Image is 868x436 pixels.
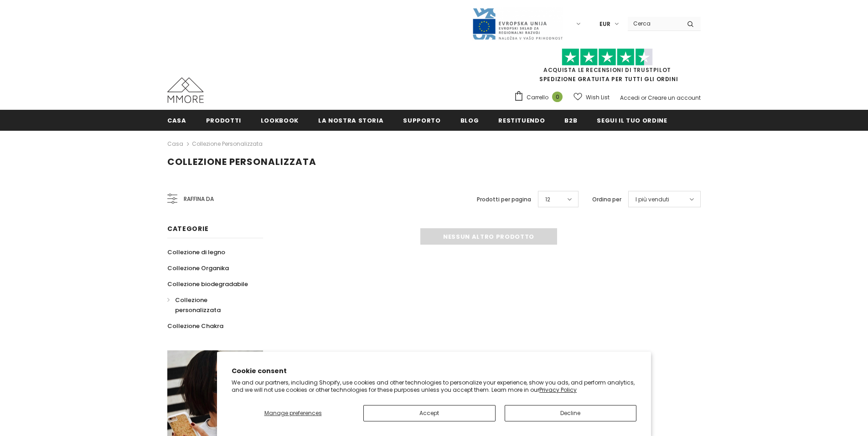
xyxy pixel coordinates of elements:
a: Restituendo [498,110,545,130]
a: Collezione biodegradabile [167,276,248,292]
span: Collezione Chakra [167,322,223,330]
a: Segui il tuo ordine [597,110,667,130]
span: Carrello [527,93,548,102]
span: B2B [564,116,577,125]
button: Decline [505,405,637,421]
a: La nostra storia [318,110,383,130]
a: Accedi [620,94,640,102]
a: Collezione personalizzata [167,292,253,318]
span: EUR [599,20,610,29]
a: Wish List [573,89,610,105]
a: supporto [403,110,440,130]
span: Collezione personalizzata [175,296,221,314]
span: 0 [552,92,563,102]
img: Fidati di Pilot Stars [562,48,653,66]
span: Collezione biodegradabile [167,280,248,288]
span: Lookbook [261,116,299,125]
span: SPEDIZIONE GRATUITA PER TUTTI GLI ORDINI [514,52,701,83]
span: Categorie [167,224,208,233]
span: Wish List [586,93,610,102]
img: Javni Razpis [472,7,563,41]
button: Accept [363,405,496,421]
span: Collezione di legno [167,248,225,256]
a: Creare un account [648,94,701,102]
a: Privacy Policy [539,386,577,394]
a: Acquista le recensioni di TrustPilot [543,66,671,74]
a: Blog [460,110,479,130]
span: Restituendo [498,116,545,125]
label: Prodotti per pagina [477,195,531,204]
span: Manage preferences [264,409,322,417]
p: We and our partners, including Shopify, use cookies and other technologies to personalize your ex... [232,379,636,393]
img: Casi MMORE [167,77,204,103]
a: Lookbook [261,110,299,130]
span: Prodotti [206,116,241,125]
span: supporto [403,116,440,125]
a: B2B [564,110,577,130]
input: Search Site [628,17,680,30]
span: I più venduti [635,195,669,204]
span: Segui il tuo ordine [597,116,667,125]
label: Ordina per [592,195,621,204]
a: Prodotti [206,110,241,130]
a: Casa [167,110,186,130]
button: Manage preferences [232,405,354,421]
a: Collezione personalizzata [192,140,263,148]
span: La nostra storia [318,116,383,125]
a: Collezione di legno [167,244,225,260]
span: Collezione personalizzata [167,155,316,168]
a: Collezione Chakra [167,318,223,334]
a: Carrello 0 [514,91,567,104]
span: or [641,94,646,102]
a: Collezione Organika [167,260,229,276]
a: Casa [167,138,183,149]
span: Blog [460,116,479,125]
span: Casa [167,116,186,125]
span: 12 [545,195,550,204]
h2: Cookie consent [232,366,636,376]
a: Javni Razpis [472,20,563,27]
span: Collezione Organika [167,264,229,272]
span: Raffina da [184,194,214,204]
